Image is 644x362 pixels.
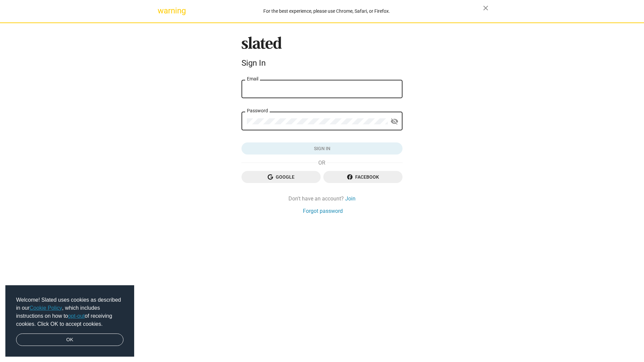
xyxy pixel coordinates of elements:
span: Google [247,171,315,183]
div: Don't have an account? [241,195,402,202]
button: Google [241,171,321,183]
span: Facebook [329,171,397,183]
a: dismiss cookie message [16,334,123,346]
button: Show password [388,115,401,128]
a: Join [345,195,356,202]
div: For the best experience, please use Chrome, Safari, or Firefox. [170,7,483,16]
mat-icon: close [482,4,490,12]
mat-icon: visibility_off [390,116,398,127]
a: opt-out [68,313,85,319]
div: Sign In [241,58,402,68]
span: Welcome! Slated uses cookies as described in our , which includes instructions on how to of recei... [16,296,123,328]
sl-branding: Sign In [241,37,402,71]
mat-icon: warning [158,7,166,15]
a: Forgot password [303,207,343,215]
button: Facebook [323,171,402,183]
div: cookieconsent [5,285,134,357]
a: Cookie Policy [30,305,62,311]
